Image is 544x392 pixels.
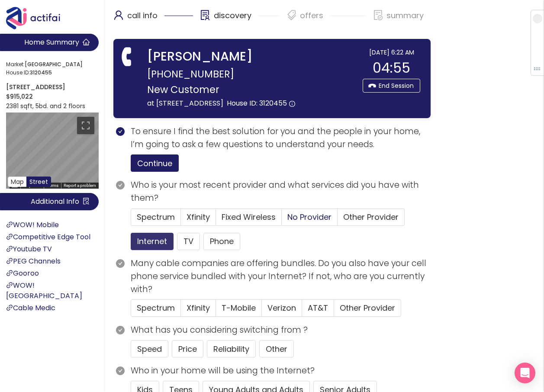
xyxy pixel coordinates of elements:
strong: 3120455 [30,69,52,76]
span: link [6,233,13,240]
span: Xfinity [187,212,210,222]
span: Fixed Wireless [222,212,276,222]
a: PEG Channels [6,256,61,266]
span: No Provider [287,212,332,222]
p: Who is your most recent provider and what services did you have with them? [131,179,431,205]
span: at [STREET_ADDRESS] [147,98,223,108]
span: check-circle [116,366,125,375]
span: Xfinity [187,302,210,313]
span: Other Provider [340,302,395,313]
span: check-circle [116,259,125,268]
span: Market: [6,61,96,69]
p: offers [300,9,323,22]
span: check-circle [116,127,125,136]
span: link [6,221,13,228]
span: check-circle [116,326,125,334]
a: Terms (opens in new tab) [46,183,58,188]
p: call info [127,9,158,22]
div: [DATE] 6:22 AM [363,48,420,57]
button: Price [172,340,203,357]
span: check-circle [116,181,125,190]
span: Spectrum [137,302,175,313]
span: link [6,245,13,252]
span: link [6,257,13,264]
button: Other [259,340,294,357]
span: Street [29,177,48,186]
a: Competitive Edge Tool [6,232,90,242]
p: 2381 sqft, 5bd. and 2 floors [6,101,99,111]
button: Continue [131,154,179,172]
div: Open Intercom Messenger [515,363,535,383]
span: Verizon [267,302,296,313]
p: Many cable companies are offering bundles. Do you also have your cell phone service bundled with ... [131,257,431,296]
button: Toggle fullscreen view [77,117,94,134]
span: House ID: 3120455 [227,98,287,108]
a: Cable Medic [6,303,55,313]
button: Speed [131,340,168,357]
a: Gooroo [6,268,39,278]
div: discovery [200,9,280,30]
span: file-done [373,10,383,20]
p: discovery [214,9,251,22]
button: Reliability [207,340,256,357]
p: summary [386,9,424,22]
a: WOW! [GEOGRAPHIC_DATA] [6,280,82,301]
div: call info [113,9,193,30]
span: link [6,282,13,289]
span: user [113,10,124,20]
strong: [GEOGRAPHIC_DATA] [25,61,83,68]
span: Map [11,177,24,186]
a: Report a problem [64,183,96,188]
span: Spectrum [137,212,175,222]
div: summary [373,9,424,30]
div: 04:55 [363,57,420,79]
button: Phone [203,233,240,250]
span: [PHONE_NUMBER] [147,66,234,82]
strong: $915,022 [6,92,33,101]
span: tags [286,10,297,20]
button: Internet [131,233,174,250]
span: link [6,270,13,276]
div: Street View [6,112,99,189]
a: Youtube TV [6,244,52,254]
strong: [STREET_ADDRESS] [6,83,65,91]
strong: [PERSON_NAME] [147,48,253,66]
span: Other Provider [343,212,399,222]
div: offers [286,9,366,30]
p: Who in your home will be using the Internet? [131,364,431,377]
p: What has you considering switching from ? [131,324,431,337]
a: WOW! Mobile [6,220,59,230]
p: New Customer [147,82,358,97]
span: phone [119,48,137,66]
span: House ID: [6,69,96,77]
p: To ensure I find the best solution for you and the people in your home, I’m going to ask a few qu... [131,125,431,151]
span: T-Mobile [222,302,256,313]
span: solution [200,10,210,20]
div: Map [6,112,99,189]
button: TV [177,233,200,250]
span: AT&T [308,302,328,313]
img: Actifai Logo [6,7,68,29]
button: End Session [363,79,420,93]
span: link [6,304,13,311]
